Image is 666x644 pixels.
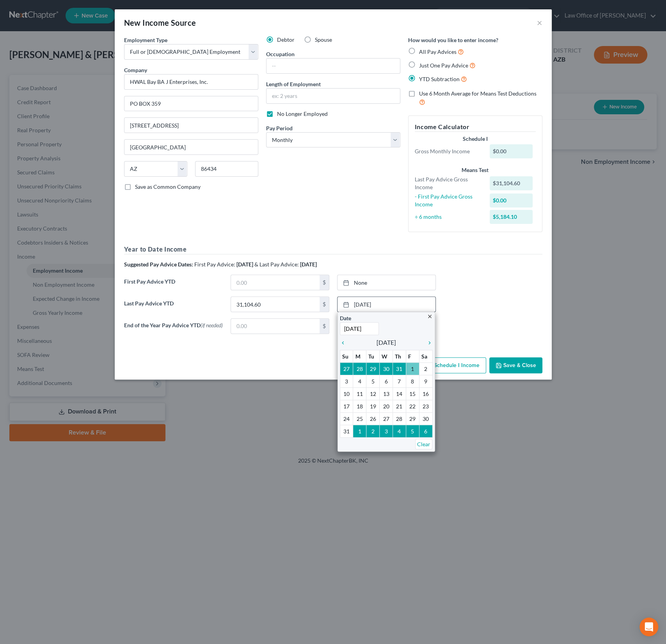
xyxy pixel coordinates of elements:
div: $0.00 [490,144,533,158]
button: Add Schedule I Income [408,357,486,374]
td: 23 [419,400,432,412]
span: First Pay Advice: [194,261,235,268]
td: 30 [419,412,432,425]
td: 20 [380,400,393,412]
a: None [337,275,435,290]
td: 9 [419,375,432,387]
td: 17 [340,400,353,412]
a: close [427,312,433,321]
div: - First Pay Advice Gross Income [411,193,486,208]
td: 7 [392,375,406,387]
td: 1 [406,362,419,375]
span: YTD Subtraction [419,76,460,82]
input: Search company by name... [124,74,258,90]
span: [DATE] [377,338,396,347]
td: 28 [392,412,406,425]
input: 0.00 [231,297,320,312]
label: End of the Year Pay Advice YTD [120,318,227,340]
td: 10 [340,387,353,400]
td: 3 [380,425,393,437]
div: Last Pay Advice Gross Income [411,176,486,191]
td: 16 [419,387,432,400]
button: × [537,18,542,27]
td: 14 [392,387,406,400]
i: chevron_left [340,340,350,346]
div: Means Test [415,166,536,174]
td: 29 [366,362,380,375]
input: Unit, Suite, etc... [124,118,258,133]
span: Save as Common Company [135,183,201,190]
td: 26 [366,412,380,425]
td: 15 [406,387,419,400]
div: $ [320,297,329,312]
span: Employment Type [124,37,167,43]
th: M [353,350,366,362]
span: & Last Pay Advice: [254,261,299,268]
label: Length of Employment [266,80,321,88]
td: 3 [340,375,353,387]
h5: Year to Date Income [124,245,542,254]
td: 22 [406,400,419,412]
span: (if needed) [201,322,223,328]
div: ÷ 6 months [411,213,486,221]
input: 1/1/2013 [340,322,379,335]
span: Just One Pay Advice [419,62,468,69]
button: Save & Close [489,357,542,374]
td: 8 [406,375,419,387]
td: 31 [392,362,406,375]
input: Enter city... [124,140,258,154]
span: Company [124,67,147,73]
td: 1 [353,425,366,437]
td: 25 [353,412,366,425]
span: No Longer Employed [277,110,328,117]
td: 31 [340,425,353,437]
i: close [427,314,433,319]
a: chevron_left [340,338,350,347]
div: $ [320,275,329,290]
div: Gross Monthly Income [411,147,486,155]
div: New Income Source [124,17,196,28]
a: Clear [415,439,432,449]
td: 30 [380,362,393,375]
label: First Pay Advice YTD [120,275,227,296]
div: $ [320,319,329,334]
td: 27 [340,362,353,375]
span: Use 6 Month Average for Means Test Deductions [419,90,536,97]
th: Su [340,350,353,362]
td: 12 [366,387,380,400]
input: Enter zip... [195,161,258,177]
td: 27 [380,412,393,425]
label: Date [340,314,351,322]
th: F [406,350,419,362]
td: 6 [380,375,393,387]
span: Debtor [277,36,295,43]
td: 18 [353,400,366,412]
th: Sa [419,350,432,362]
span: All Pay Advices [419,48,456,55]
th: Tu [366,350,380,362]
td: 28 [353,362,366,375]
input: 0.00 [231,319,320,334]
td: 5 [366,375,380,387]
div: $31,104.60 [490,176,533,190]
th: Th [392,350,406,362]
label: Occupation [266,50,295,58]
td: 2 [366,425,380,437]
div: $0.00 [490,193,533,208]
strong: Suggested Pay Advice Dates: [124,261,193,268]
input: ex: 2 years [266,89,400,103]
a: [DATE] [337,297,435,312]
td: 6 [419,425,432,437]
div: $5,184.10 [490,210,533,224]
div: Schedule I [415,135,536,143]
span: Pay Period [266,125,293,131]
strong: [DATE] [300,261,317,268]
td: 29 [406,412,419,425]
input: 0.00 [231,275,320,290]
td: 5 [406,425,419,437]
td: 2 [419,362,432,375]
td: 24 [340,412,353,425]
td: 4 [353,375,366,387]
th: W [380,350,393,362]
strong: [DATE] [236,261,253,268]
